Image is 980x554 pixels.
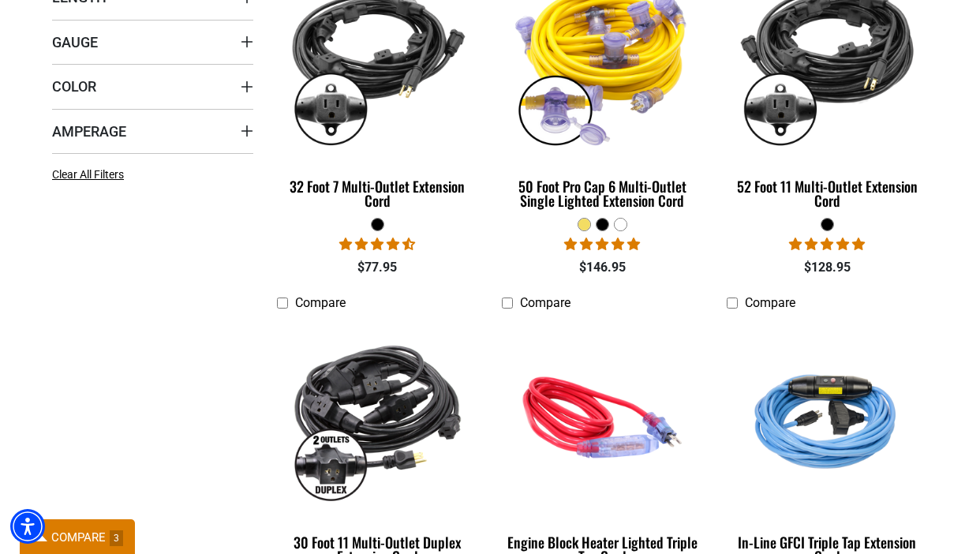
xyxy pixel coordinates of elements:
span: 4.80 stars [564,237,640,252]
span: 4.95 stars [789,237,865,252]
span: 3 [110,530,123,546]
div: 50 Foot Pro Cap 6 Multi-Outlet Single Lighted Extension Cord [502,179,703,208]
span: Compare [520,295,570,310]
summary: Color [52,64,253,108]
div: 52 Foot 11 Multi-Outlet Extension Cord [727,179,928,208]
span: 4.73 stars [339,237,415,252]
span: Clear All Filters [52,168,124,181]
span: Color [52,77,96,95]
div: $128.95 [727,258,928,277]
a: Clear All Filters [52,167,130,183]
summary: Amperage [52,109,253,153]
div: 32 Foot 7 Multi-Outlet Extension Cord [277,179,478,208]
div: Accessibility Menu [10,509,45,544]
summary: Gauge [52,20,253,64]
img: black [279,326,477,507]
span: Amperage [52,122,126,140]
span: Compare [295,295,346,310]
div: $77.95 [277,258,478,277]
span: Compare [745,295,795,310]
span: Gauge [52,33,98,51]
img: Light Blue [728,326,926,507]
img: red [503,326,701,507]
div: $146.95 [502,258,703,277]
span: COMPARE [51,530,106,545]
